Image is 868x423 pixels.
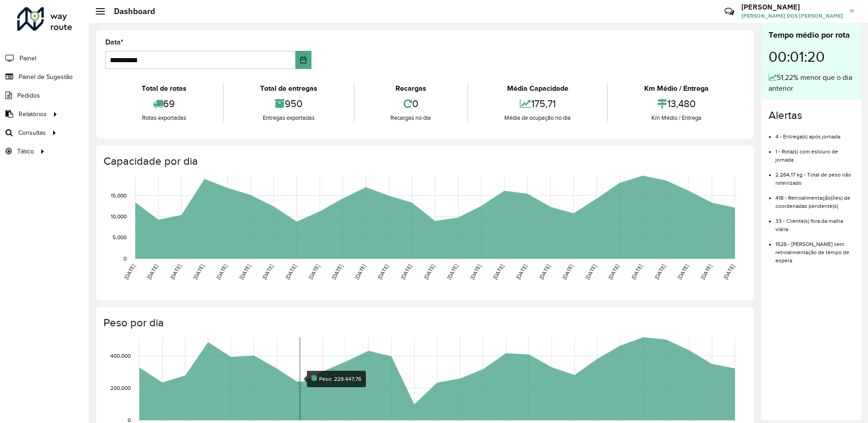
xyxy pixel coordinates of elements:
span: Consultas [18,128,46,138]
text: [DATE] [192,263,205,280]
text: [DATE] [446,263,459,280]
text: [DATE] [307,263,321,280]
text: [DATE] [146,263,159,280]
text: [DATE] [676,263,690,280]
text: [DATE] [123,263,136,280]
span: Tático [17,147,34,156]
div: 00:01:20 [769,41,854,72]
text: [DATE] [515,263,528,280]
li: 418 - Retroalimentação(ões) de coordenadas pendente(s) [775,187,854,210]
text: [DATE] [284,263,297,280]
text: [DATE] [354,263,367,280]
button: Choose Date [296,51,311,69]
span: Relatórios [19,109,47,119]
li: 1526 - [PERSON_NAME] sem retroalimentação de tempo de espera [775,233,854,265]
text: [DATE] [584,263,597,280]
a: Contato Rápido [720,2,739,21]
text: 0 [128,417,131,423]
text: 200,000 [110,385,131,391]
span: [PERSON_NAME] DOS [PERSON_NAME] [741,12,843,20]
div: 950 [226,94,351,113]
text: [DATE] [330,263,344,280]
text: [DATE] [469,263,482,280]
text: 15,000 [111,192,127,198]
div: Recargas no dia [357,113,465,123]
text: 5,000 [113,235,127,241]
text: [DATE] [399,263,413,280]
div: 175,71 [470,94,605,113]
text: [DATE] [630,263,643,280]
text: [DATE] [215,263,228,280]
div: Total de rotas [108,83,221,94]
text: [DATE] [700,263,713,280]
text: 400,000 [110,353,131,359]
div: Km Médio / Entrega [610,113,743,123]
div: 51,22% menor que o dia anterior [769,72,854,94]
text: [DATE] [538,263,551,280]
text: [DATE] [607,263,620,280]
text: [DATE] [376,263,390,280]
h3: [PERSON_NAME] [741,3,843,11]
h4: Alertas [769,109,854,122]
div: Km Médio / Entrega [610,83,743,94]
text: [DATE] [653,263,666,280]
span: Painel de Sugestão [19,72,73,82]
div: 0 [357,94,465,113]
div: Entregas exportadas [226,113,351,123]
text: [DATE] [423,263,436,280]
text: [DATE] [722,263,735,280]
text: [DATE] [261,263,274,280]
li: 1 - Rota(s) com estouro de jornada [775,141,854,164]
text: [DATE] [238,263,252,280]
div: Tempo médio por rota [769,29,854,41]
span: Painel [20,54,36,63]
li: 33 - Cliente(s) fora da malha viária [775,210,854,233]
h4: Peso por dia [104,316,745,330]
div: Total de entregas [226,83,351,94]
text: [DATE] [561,263,574,280]
text: [DATE] [492,263,505,280]
label: Data [105,37,123,48]
div: Recargas [357,83,465,94]
text: [DATE] [169,263,182,280]
h2: Dashboard [105,6,155,16]
div: 13,480 [610,94,743,113]
text: 10,000 [111,213,127,219]
div: Rotas exportadas [108,113,221,123]
li: 4 - Entrega(s) após jornada [775,126,854,141]
div: Média de ocupação no dia [470,113,605,123]
div: Média Capacidade [470,83,605,94]
text: 0 [123,256,127,261]
span: Pedidos [17,91,40,100]
h4: Capacidade por dia [104,155,745,168]
div: 69 [108,94,221,113]
li: 2.264,17 kg - Total de peso não roteirizado [775,164,854,187]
